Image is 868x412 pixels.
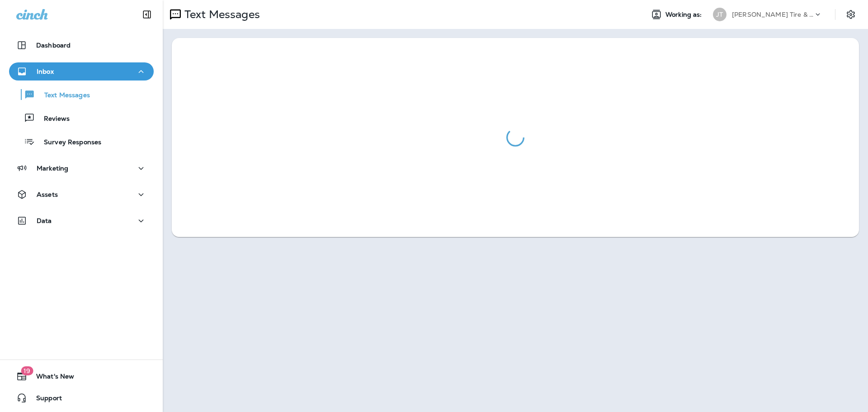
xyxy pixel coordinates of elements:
p: Reviews [35,115,70,123]
p: Marketing [37,165,68,172]
button: Text Messages [9,85,154,104]
button: Survey Responses [9,132,154,151]
button: Collapse Sidebar [134,5,160,24]
button: Data [9,212,154,230]
button: Reviews [9,109,154,128]
p: Assets [37,191,58,198]
button: 19What's New [9,367,154,385]
button: Marketing [9,159,154,177]
p: Dashboard [36,42,71,49]
button: Inbox [9,62,154,81]
button: Settings [843,6,859,23]
div: JT [713,8,726,21]
p: Data [37,217,52,224]
p: Text Messages [181,8,260,21]
button: Dashboard [9,36,154,54]
span: Working as: [665,11,704,19]
p: [PERSON_NAME] Tire & Auto [732,11,813,18]
span: Support [27,394,62,405]
p: Inbox [37,68,54,75]
button: Support [9,389,154,407]
span: What's New [27,373,74,384]
span: 19 [21,366,33,375]
p: Survey Responses [35,138,101,147]
p: Text Messages [35,91,90,100]
button: Assets [9,185,154,204]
